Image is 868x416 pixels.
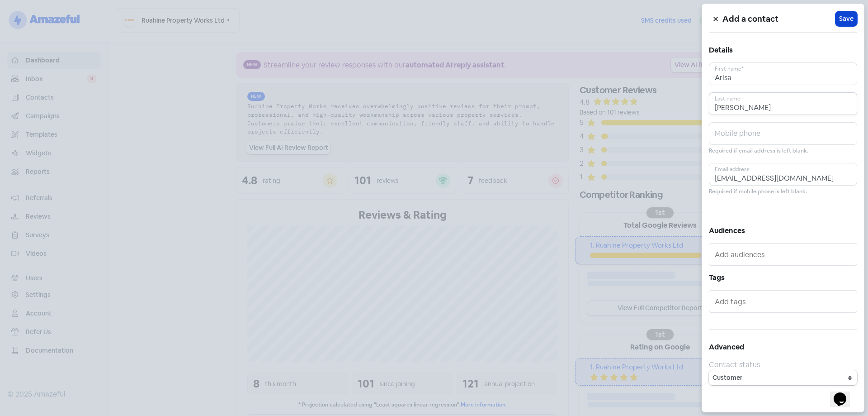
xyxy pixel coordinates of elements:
iframe: chat widget [830,380,859,407]
input: Last name [709,92,857,115]
small: Required if email address is left blank. [709,147,808,155]
input: Email address [709,163,857,186]
input: Mobile phone [709,122,857,145]
h5: Tags [709,271,857,285]
input: Add tags [715,294,853,309]
span: Save [839,14,854,24]
h5: Audiences [709,224,857,238]
input: First name [709,62,857,85]
h5: Add a contact [722,12,835,26]
button: Save [835,11,857,26]
small: Required if mobile phone is left blank. [709,187,807,196]
h5: Details [709,43,857,57]
h5: Advanced [709,340,857,354]
input: Add audiences [715,247,853,262]
div: Contact status [709,359,857,370]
